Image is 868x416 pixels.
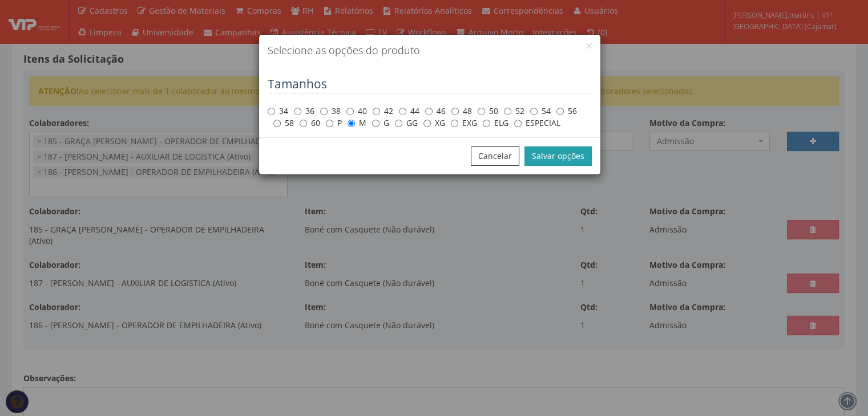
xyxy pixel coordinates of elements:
label: 34 [268,105,288,117]
label: 42 [373,105,393,117]
label: XG [423,117,445,129]
label: 58 [273,117,294,129]
label: 60 [300,117,320,129]
label: G [372,117,389,129]
h4: Selecione as opções do produto [268,43,592,58]
label: EXG [451,117,477,129]
label: P [326,117,342,129]
label: GG [395,117,418,129]
label: 46 [425,105,446,117]
legend: Tamanhos [268,76,592,93]
button: Salvar opções [524,146,592,166]
label: 48 [451,105,472,117]
label: ELG [483,117,508,129]
label: 52 [504,105,524,117]
label: 38 [320,105,341,117]
label: 54 [530,105,551,117]
button: Cancelar [471,146,519,166]
label: M [348,117,366,129]
label: ESPECIAL [514,117,560,129]
label: 50 [478,105,498,117]
label: 56 [556,105,577,117]
label: 44 [399,105,419,117]
label: 40 [346,105,367,117]
label: 36 [294,105,314,117]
